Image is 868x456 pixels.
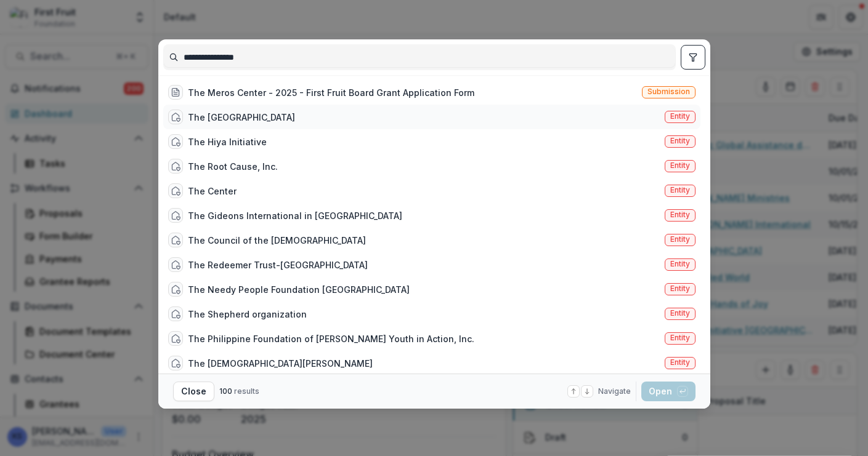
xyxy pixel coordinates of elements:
span: Entity [670,358,690,367]
span: Entity [670,260,690,268]
span: Entity [670,186,690,194]
span: Entity [670,284,690,293]
button: toggle filters [681,45,705,70]
span: Entity [670,161,690,170]
div: The Council of the [DEMOGRAPHIC_DATA] [188,234,366,247]
span: Entity [670,235,690,244]
div: The Root Cause, Inc. [188,160,278,173]
button: Close [173,382,214,401]
button: Open [641,382,696,401]
span: Entity [670,334,690,342]
span: results [234,386,259,396]
div: The Meros Center - 2025 - First Fruit Board Grant Application Form [188,86,474,99]
div: The Hiya Initiative [188,135,267,148]
div: The [GEOGRAPHIC_DATA] [188,111,295,124]
div: The Redeemer Trust-[GEOGRAPHIC_DATA] [188,258,368,271]
div: The Center [188,185,237,198]
div: The [DEMOGRAPHIC_DATA][PERSON_NAME] [188,357,373,370]
div: The Needy People Foundation [GEOGRAPHIC_DATA] [188,283,410,296]
span: Entity [670,210,690,219]
div: The Shepherd organization [188,308,307,321]
div: The Philippine Foundation of [PERSON_NAME] Youth in Action, Inc. [188,332,474,345]
span: Submission [647,87,690,96]
span: Navigate [598,386,631,397]
span: Entity [670,112,690,121]
div: The Gideons International in [GEOGRAPHIC_DATA] [188,209,402,222]
span: Entity [670,309,690,318]
span: 100 [219,386,232,396]
span: Entity [670,137,690,145]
